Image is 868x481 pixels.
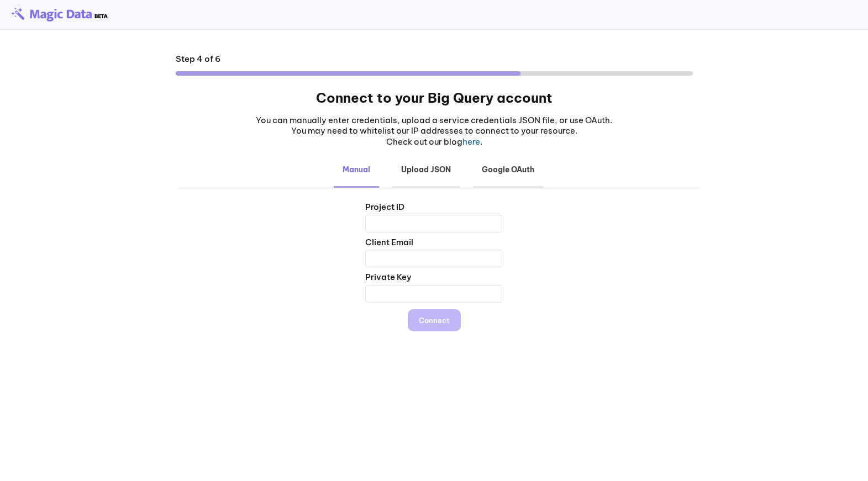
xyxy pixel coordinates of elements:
button: Connect [408,309,461,331]
div: Private Key [365,272,503,283]
img: beta-logo.png [11,7,108,22]
p: Check out our blog . [176,136,693,147]
div: Connect [419,317,450,324]
div: Client Email [365,237,503,248]
b: Upload JSON [392,160,460,179]
div: Step 4 of 6 [176,54,220,65]
p: You can manually enter credentials, upload a service credentials JSON file, or use OAuth. [176,115,693,126]
h1: Connect to your Big Query account [176,91,693,105]
a: here [462,136,480,147]
b: Google OAuth [473,160,543,179]
b: Manual [334,160,379,179]
div: Project ID [365,202,503,213]
p: You may need to whitelist our IP addresses to connect to your resource. [176,125,693,136]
